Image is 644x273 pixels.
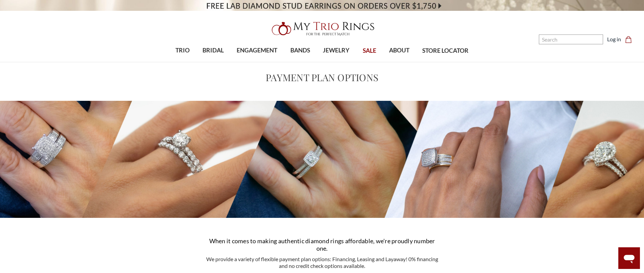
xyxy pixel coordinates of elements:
a: BRIDAL [196,40,230,62]
svg: cart.cart_preview [625,36,632,43]
p: We provide a variety of flexible payment plan options: Financing, Leasing and Layaway! 0% financi... [204,256,440,269]
span: BANDS [290,46,310,55]
span: TRIO [175,46,190,55]
img: My Trio Rings [268,18,376,40]
button: submenu toggle [396,62,403,62]
input: Search [539,35,603,44]
span: STORE LOCATOR [422,46,469,55]
a: STORE LOCATOR [416,40,475,62]
button: submenu toggle [179,62,186,62]
span: ENGAGEMENT [237,46,277,55]
span: JEWELRY [323,46,350,55]
button: submenu toggle [297,62,304,62]
h1: Payment Plan Options [83,70,562,85]
a: ABOUT [383,40,416,62]
span: BRIDAL [202,46,224,55]
span: SALE [363,46,376,55]
a: BANDS [284,40,316,62]
a: Cart with 0 items [625,35,636,43]
a: My Trio Rings [187,18,457,40]
span: When it comes to making authentic diamond rings affordable, we're proudly number one. [209,237,435,252]
a: TRIO [169,40,196,62]
span: ABOUT [389,46,409,55]
a: JEWELRY [316,40,356,62]
a: Log in [607,35,621,43]
a: SALE [356,40,382,62]
a: ENGAGEMENT [230,40,284,62]
button: submenu toggle [210,62,217,62]
button: submenu toggle [333,62,340,62]
button: submenu toggle [254,62,260,62]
